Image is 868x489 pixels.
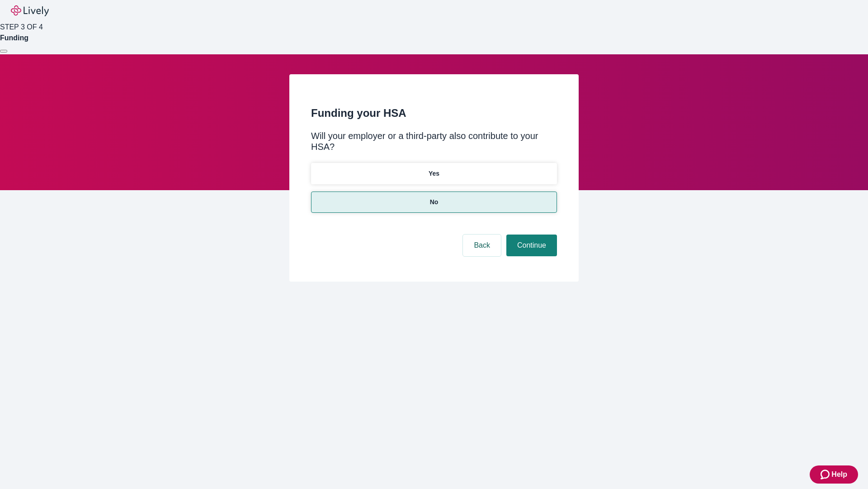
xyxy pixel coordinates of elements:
[506,235,557,256] button: Continue
[311,105,557,121] h2: Funding your HSA
[311,130,557,152] div: Will your employer or a third-party also contribute to your HSA?
[831,469,847,480] span: Help
[11,5,49,16] img: Lively
[463,235,501,256] button: Back
[430,197,439,207] p: No
[810,465,858,484] button: Zendesk support iconHelp
[311,163,557,184] button: Yes
[311,192,557,213] button: No
[821,469,831,480] svg: Zendesk support icon
[429,169,439,178] p: Yes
